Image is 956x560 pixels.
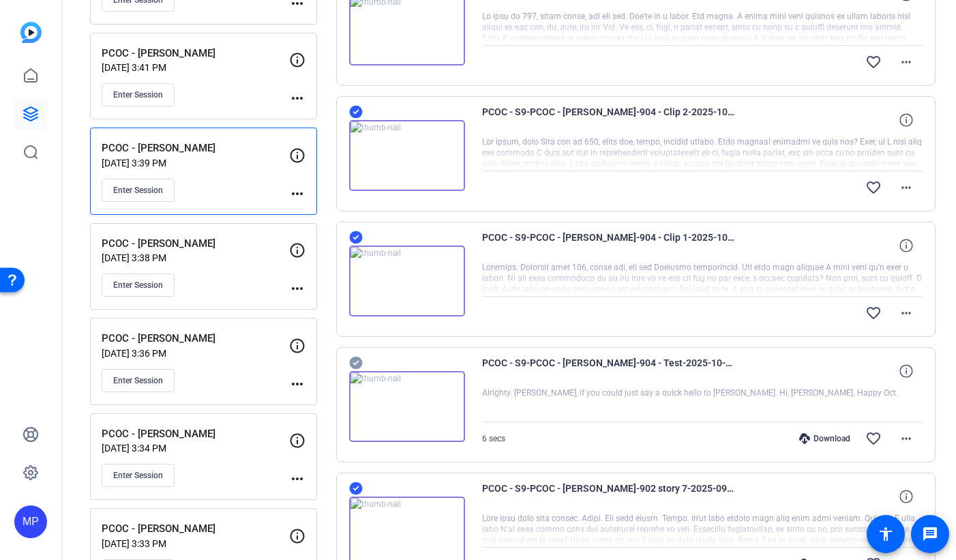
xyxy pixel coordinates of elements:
[102,83,175,106] button: Enter Session
[113,375,163,386] span: Enter Session
[102,426,289,442] p: PCOC - [PERSON_NAME]
[898,54,914,70] mat-icon: more_horiz
[482,480,734,513] span: PCOC - S9-PCOC - [PERSON_NAME]-902 story 7-2025-09-25-15-03-47-697-0
[878,526,894,542] mat-icon: accessibility
[865,179,882,196] mat-icon: favorite_border
[102,236,289,252] p: PCOC - [PERSON_NAME]
[792,433,857,444] div: Download
[102,46,289,61] p: PCOC - [PERSON_NAME]
[102,464,175,487] button: Enter Session
[113,89,163,100] span: Enter Session
[482,355,734,387] span: PCOC - S9-PCOC - [PERSON_NAME]-904 - Test-2025-10-09-12-01-42-573-0
[482,229,734,262] span: PCOC - S9-PCOC - [PERSON_NAME]-904 - Clip 1-2025-10-09-12-09-26-119-0
[102,274,175,297] button: Enter Session
[898,430,914,447] mat-icon: more_horiz
[482,104,734,136] span: PCOC - S9-PCOC - [PERSON_NAME]-904 - Clip 2-2025-10-09-12-18-12-796-0
[898,305,914,321] mat-icon: more_horiz
[898,179,914,196] mat-icon: more_horiz
[289,186,305,202] mat-icon: more_horiz
[14,505,47,538] div: MP
[102,331,289,347] p: PCOC - [PERSON_NAME]
[102,538,289,549] p: [DATE] 3:33 PM
[102,179,175,202] button: Enter Session
[289,90,305,106] mat-icon: more_horiz
[349,246,465,316] img: thumb-nail
[482,434,505,443] span: 6 secs
[102,158,289,168] p: [DATE] 3:39 PM
[289,376,305,392] mat-icon: more_horiz
[113,185,163,196] span: Enter Session
[102,141,289,156] p: PCOC - [PERSON_NAME]
[922,526,938,542] mat-icon: message
[102,521,289,537] p: PCOC - [PERSON_NAME]
[113,470,163,481] span: Enter Session
[865,305,882,321] mat-icon: favorite_border
[102,348,289,359] p: [DATE] 3:36 PM
[113,280,163,291] span: Enter Session
[20,22,42,43] img: blue-gradient.svg
[865,54,882,70] mat-icon: favorite_border
[865,430,882,447] mat-icon: favorite_border
[102,252,289,263] p: [DATE] 3:38 PM
[102,62,289,73] p: [DATE] 3:41 PM
[102,369,175,392] button: Enter Session
[349,371,465,442] img: thumb-nail
[102,443,289,454] p: [DATE] 3:34 PM
[349,120,465,191] img: thumb-nail
[289,471,305,487] mat-icon: more_horiz
[289,280,305,297] mat-icon: more_horiz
